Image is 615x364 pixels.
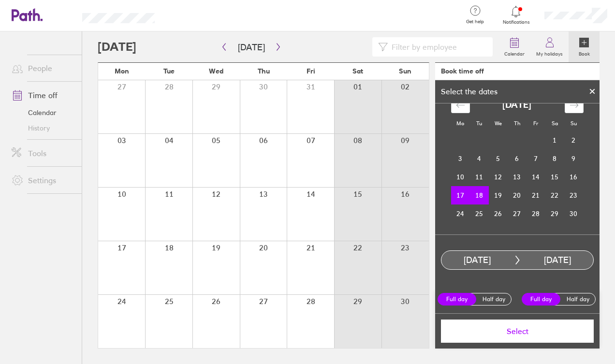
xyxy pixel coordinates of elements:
td: Choose Saturday, November 1, 2025 as your check-in date. It’s available. [545,131,564,149]
a: Calendar [498,31,530,62]
div: [DATE] [522,255,593,265]
td: Choose Friday, November 21, 2025 as your check-in date. It’s available. [527,186,545,204]
td: Choose Saturday, November 29, 2025 as your check-in date. It’s available. [545,204,564,223]
span: Select [448,327,587,335]
td: Choose Sunday, November 30, 2025 as your check-in date. It’s available. [564,204,583,223]
td: Choose Tuesday, November 11, 2025 as your check-in date. It’s available. [470,168,489,186]
td: Choose Thursday, November 27, 2025 as your check-in date. It’s available. [508,204,527,223]
strong: [DATE] [502,100,531,110]
td: Choose Thursday, November 13, 2025 as your check-in date. It’s available. [508,168,527,186]
td: Choose Saturday, November 15, 2025 as your check-in date. It’s available. [545,168,564,186]
a: My holidays [530,31,569,62]
a: Settings [4,171,82,190]
td: Choose Wednesday, November 19, 2025 as your check-in date. It’s available. [489,186,508,204]
td: Choose Monday, November 24, 2025 as your check-in date. It’s available. [451,204,470,223]
small: We [495,120,502,127]
div: [DATE] [441,255,513,265]
span: Sat [352,67,363,75]
div: Book time off [441,67,484,75]
td: Choose Sunday, November 2, 2025 as your check-in date. It’s available. [564,131,583,149]
span: Mon [115,67,129,75]
span: Sun [399,67,411,75]
span: Tue [163,67,175,75]
td: Choose Wednesday, November 12, 2025 as your check-in date. It’s available. [489,168,508,186]
td: Choose Wednesday, November 26, 2025 as your check-in date. It’s available. [489,204,508,223]
label: Half day [558,293,597,305]
small: Tu [476,120,482,127]
a: History [4,120,82,136]
span: Notifications [500,19,532,25]
a: Notifications [500,5,532,25]
a: People [4,58,82,78]
td: Choose Friday, November 14, 2025 as your check-in date. It’s available. [527,168,545,186]
small: Su [571,120,577,127]
td: Choose Monday, November 10, 2025 as your check-in date. It’s available. [451,168,470,186]
span: Fri [307,67,315,75]
label: Book [573,48,596,57]
td: Choose Thursday, November 6, 2025 as your check-in date. It’s available. [508,149,527,168]
td: Choose Sunday, November 16, 2025 as your check-in date. It’s available. [564,168,583,186]
div: Select the dates [435,87,503,96]
div: Calendar [440,88,594,234]
td: Choose Sunday, November 23, 2025 as your check-in date. It’s available. [564,186,583,204]
a: Time off [4,86,82,105]
td: Selected as end date. Tuesday, November 18, 2025 [470,186,489,204]
td: Selected as start date. Monday, November 17, 2025 [451,186,470,204]
small: Fr [533,120,538,127]
td: Choose Friday, November 28, 2025 as your check-in date. It’s available. [527,204,545,223]
button: [DATE] [230,39,273,55]
a: Book [569,31,600,62]
td: Choose Wednesday, November 5, 2025 as your check-in date. It’s available. [489,149,508,168]
td: Choose Saturday, November 8, 2025 as your check-in date. It’s available. [545,149,564,168]
small: Sa [552,120,558,127]
label: Full day [522,293,560,306]
td: Choose Thursday, November 20, 2025 as your check-in date. It’s available. [508,186,527,204]
input: Filter by employee [388,38,487,56]
button: Select [441,320,594,343]
span: Wed [209,67,223,75]
label: My holidays [530,48,569,57]
td: Choose Monday, November 3, 2025 as your check-in date. It’s available. [451,149,470,168]
a: Calendar [4,105,82,120]
td: Choose Tuesday, November 25, 2025 as your check-in date. It’s available. [470,204,489,223]
span: Thu [258,67,270,75]
td: Choose Friday, November 7, 2025 as your check-in date. It’s available. [527,149,545,168]
small: Mo [456,120,464,127]
small: Th [514,120,520,127]
td: Choose Sunday, November 9, 2025 as your check-in date. It’s available. [564,149,583,168]
div: Move backward to switch to the previous month. [451,97,470,113]
label: Calendar [498,48,530,57]
td: Choose Tuesday, November 4, 2025 as your check-in date. It’s available. [470,149,489,168]
label: Half day [474,293,513,305]
td: Choose Saturday, November 22, 2025 as your check-in date. It’s available. [545,186,564,204]
a: Tools [4,144,82,163]
label: Full day [438,293,476,306]
span: Get help [459,19,491,25]
div: Move forward to switch to the next month. [565,97,584,113]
